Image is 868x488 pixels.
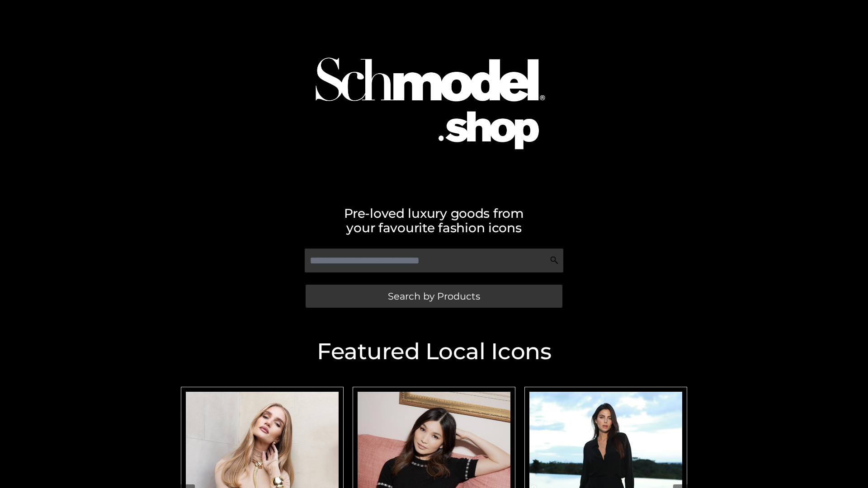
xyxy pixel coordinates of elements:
h2: Featured Local Icons​ [176,340,692,363]
img: Search Icon [550,256,559,265]
a: Search by Products [306,285,562,308]
h2: Pre-loved luxury goods from your favourite fashion icons [176,206,692,235]
span: Search by Products [388,291,480,301]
